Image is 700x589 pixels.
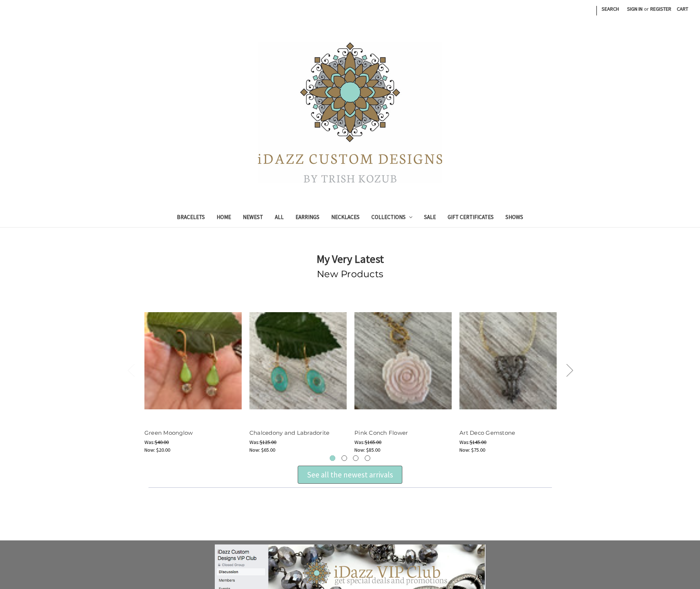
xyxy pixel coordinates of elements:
[677,6,688,12] span: Cart
[643,5,650,13] span: or
[249,429,330,436] a: Chalcedony and Labradorite
[307,469,393,481] div: See all the newest arrivals
[365,439,381,445] span: $165.00
[365,455,370,461] button: 4 of 3
[342,455,347,461] button: 2 of 3
[258,42,442,183] img: iDazz Custom Designs
[290,209,325,227] a: Earrings
[330,455,335,461] button: 1 of 3
[249,438,347,446] div: Was:
[144,438,242,446] div: Was:
[471,447,485,453] span: $75.00
[325,209,365,227] a: Necklaces
[261,447,275,453] span: $65.00
[366,447,380,453] span: $85.00
[354,447,365,453] span: Now:
[459,447,470,453] span: Now:
[365,209,419,227] a: Collections
[123,359,138,381] button: Previous
[298,466,402,484] div: See all the newest arrivals
[500,209,529,227] a: Shows
[144,297,242,425] a: Green Moonglow
[562,359,577,381] button: Next
[155,439,169,445] span: $40.00
[249,312,347,409] img: Chalcedony and Labradorite
[249,447,260,453] span: Now:
[269,209,290,227] a: All
[459,429,515,436] a: Art Deco Gemstone
[459,312,557,409] img: Art Deco Gemstone
[316,252,384,266] strong: My Very Latest
[418,209,442,227] a: Sale
[144,312,242,409] img: Green Moonglow
[144,429,193,436] a: Green Moonglow
[459,438,557,446] div: Was:
[171,209,211,227] a: Bracelets
[442,209,500,227] a: Gift Certificates
[237,209,269,227] a: Newest
[470,439,486,445] span: $145.00
[354,312,452,409] img: Pink Conch Flower
[354,297,452,425] a: Pink Conch Flower
[156,447,170,453] span: $20.00
[595,3,598,17] li: |
[354,438,452,446] div: Was:
[211,209,237,227] a: Home
[144,447,155,453] span: Now:
[353,455,358,461] button: 3 of 3
[354,429,408,436] a: Pink Conch Flower
[144,267,556,281] h2: New Products
[249,297,347,425] a: Chalcedony and Labradorite
[260,439,276,445] span: $125.00
[459,297,557,425] a: Art Deco Gemstone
